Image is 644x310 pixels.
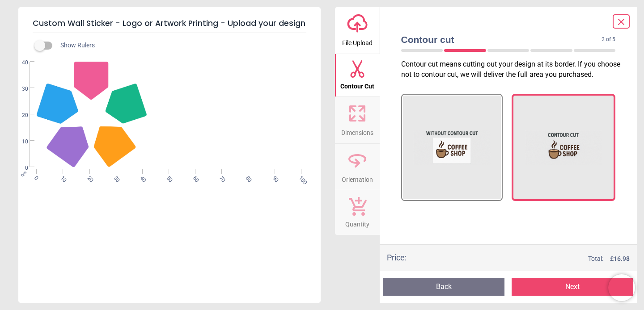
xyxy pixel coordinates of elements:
iframe: Brevo live chat [608,274,635,301]
span: File Upload [342,34,373,48]
button: Quantity [335,190,380,235]
span: 2 of 5 [602,36,615,43]
span: 20 [85,175,91,180]
div: Price : [387,252,407,263]
div: Show Rulers [40,40,321,51]
span: 60 [191,175,197,180]
span: 70 [217,175,223,180]
div: Total: [420,255,630,264]
span: 100 [297,175,303,180]
span: Contour cut [401,33,602,46]
span: Dimensions [341,124,373,138]
span: £ [610,255,630,264]
button: Contour Cut [335,54,380,97]
span: 40 [138,175,144,180]
span: Quantity [345,216,369,229]
span: 10 [59,175,65,180]
h5: Custom Wall Sticker - Logo or Artwork Printing - Upload your design [33,14,306,33]
span: 0 [32,175,38,180]
span: 16.98 [614,255,630,262]
span: Orientation [342,171,373,184]
span: 90 [271,175,276,180]
span: 30 [112,175,118,180]
button: Back [383,278,505,296]
img: With contour cut [525,103,602,192]
span: 50 [165,175,170,180]
p: Contour cut means cutting out your design at its border. If you choose not to contour cut, we wil... [401,59,623,80]
span: Contour Cut [340,78,374,91]
span: 80 [244,175,250,180]
span: 40 [11,59,28,67]
button: Dimensions [335,97,380,143]
button: Orientation [335,144,380,190]
span: cm [20,170,28,178]
button: File Upload [335,7,380,54]
img: Without contour cut [413,103,491,192]
span: 20 [11,112,28,119]
button: Next [512,278,633,296]
span: 0 [11,164,28,172]
span: 10 [11,138,28,146]
span: 30 [11,85,28,93]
